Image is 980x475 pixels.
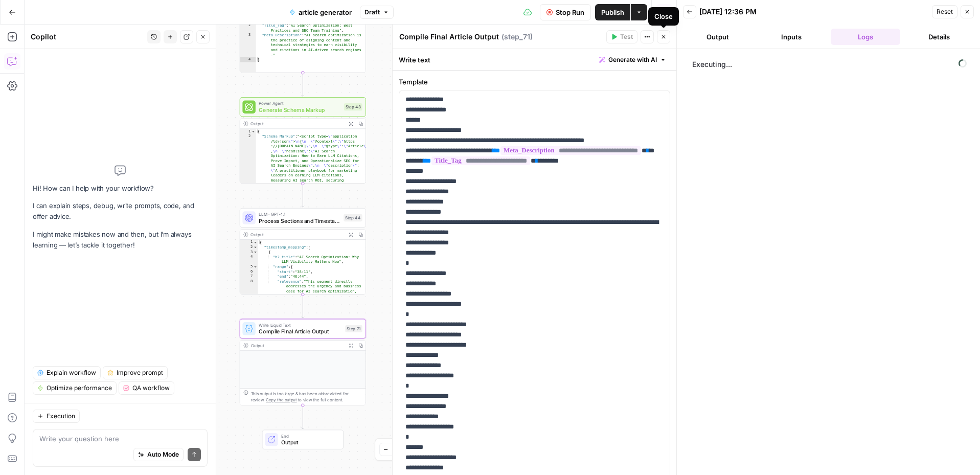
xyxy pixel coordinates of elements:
span: Copy the output [266,398,297,403]
span: Draft [364,8,380,17]
button: Test [606,30,637,43]
span: Toggle code folding, rows 1 through 3 [251,129,256,134]
div: EndOutput [240,429,366,449]
span: Compile Final Article Output [259,327,342,335]
span: Generate Schema Markup [259,106,340,114]
button: Generate with AI [595,53,670,66]
label: Template [399,77,670,87]
div: Close [654,11,673,21]
div: Copilot [31,32,144,42]
span: Execution [47,412,75,421]
span: Improve prompt [117,368,163,377]
div: 3 [240,33,256,57]
span: Executing... [689,56,970,73]
button: Publish [595,4,630,20]
button: Details [904,29,974,45]
button: Output [683,29,753,45]
div: 2 [240,23,256,33]
span: End [281,433,336,439]
div: Output [250,231,344,238]
div: 7 [240,274,258,279]
button: Execution [33,410,80,423]
p: I can explain steps, debug, write prompts, code, and offer advice. [33,200,208,222]
div: 3 [240,250,258,255]
span: Publish [601,7,624,17]
p: I might make mistakes now and then, but I’m always learning — let’s tackle it together! [33,229,208,251]
button: Draft [360,6,394,19]
button: Explain workflow [33,366,101,379]
div: Write Liquid TextCompile Final Article OutputStep 71OutputThis output is too large & has been abb... [240,319,366,405]
g: Edge from step_71 to end [302,405,304,429]
span: Explain workflow [47,368,96,377]
button: QA workflow [119,381,174,395]
button: Improve prompt [103,366,168,379]
span: article generator [299,7,352,17]
div: Power AgentGenerate Schema MarkupStep 43Output{ "Schema Markup":"<script type=\"application /ld+j... [240,97,366,184]
textarea: Compile Final Article Output [399,32,499,42]
g: Edge from step_43 to step_44 [302,184,304,207]
span: LLM · GPT-4.1 [259,211,340,217]
span: Reset [937,7,953,16]
span: Toggle code folding, rows 3 through 10 [253,250,258,255]
span: Toggle code folding, rows 2 through 43 [253,245,258,250]
span: QA workflow [132,383,170,393]
div: 2 [240,245,258,250]
div: Output [250,120,344,127]
span: Generate with AI [608,55,657,64]
g: Edge from step_44 to step_71 [302,295,304,318]
span: Output [281,438,336,446]
div: 1 [240,129,256,134]
div: Write text [393,49,676,70]
div: Step 71 [345,325,362,332]
div: 2 [240,134,256,227]
span: Optimize performance [47,383,112,393]
button: Auto Mode [133,448,184,461]
span: Toggle code folding, rows 5 through 9 [253,264,258,269]
button: Logs [831,29,900,45]
p: Hi! How can I help with your workflow? [33,183,208,194]
button: article generator [283,4,358,20]
span: Power Agent [259,100,340,107]
button: Reset [932,5,958,18]
span: Test [620,32,633,41]
button: Inputs [757,29,826,45]
span: Stop Run [556,7,584,17]
button: Stop Run [540,4,591,20]
g: Edge from step_24 to step_43 [302,73,304,96]
span: Toggle code folding, rows 1 through 44 [253,240,258,245]
div: 5 [240,264,258,269]
span: Auto Mode [147,450,179,459]
div: Output [250,342,344,349]
div: This output is too large & has been abbreviated for review. to view the full content. [250,390,362,403]
div: Step 44 [344,214,362,221]
div: 8 [240,279,258,363]
div: 4 [240,57,256,62]
span: Process Sections and Timestamps [259,217,340,225]
span: ( step_71 ) [502,32,533,42]
div: 4 [240,255,258,264]
span: Write Liquid Text [259,322,342,328]
div: 1 [240,240,258,245]
div: 6 [240,269,258,274]
button: Optimize performance [33,381,117,395]
div: LLM · GPT-4.1Process Sections and TimestampsStep 44Output{ "timestamp_mapping":[ { "h2_title":"AI... [240,208,366,295]
div: Step 43 [344,103,362,110]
